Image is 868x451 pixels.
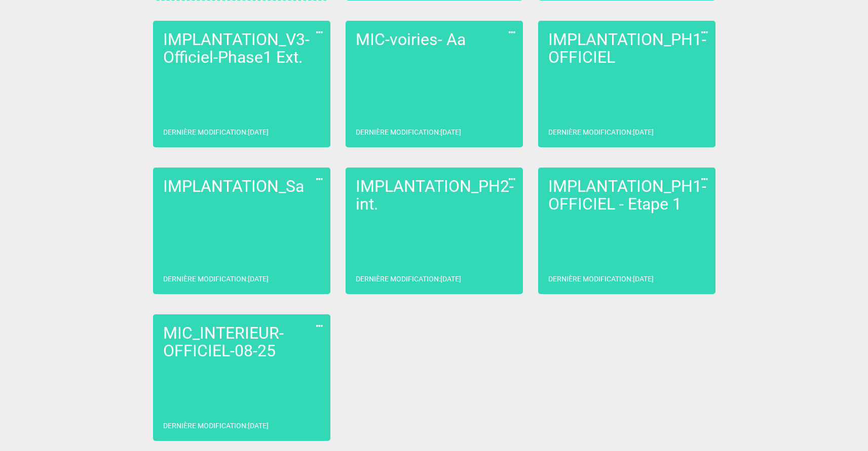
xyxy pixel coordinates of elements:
a: MIC-voiries- AaDernière modification:[DATE] [346,21,523,147]
a: MIC_INTERIEUR-OFFICIEL-08-25Dernière modification:[DATE] [153,314,330,441]
p: Dernière modification : [DATE] [356,127,461,137]
p: Dernière modification : [DATE] [548,274,654,284]
h2: MIC-voiries- Aa [356,31,513,49]
h2: IMPLANTATION_PH1-OFFICIEL [548,31,705,66]
p: Dernière modification : [DATE] [163,127,269,137]
p: Dernière modification : [DATE] [548,127,654,137]
h2: IMPLANTATION_Sa [163,178,320,195]
a: IMPLANTATION_V3-Officiel-Phase1 Ext.Dernière modification:[DATE] [153,21,330,147]
p: Dernière modification : [DATE] [163,274,269,284]
a: IMPLANTATION_SaDernière modification:[DATE] [153,168,330,294]
a: IMPLANTATION_PH2-int.Dernière modification:[DATE] [346,168,523,294]
h2: IMPLANTATION_PH2-int. [356,178,513,213]
a: IMPLANTATION_PH1-OFFICIELDernière modification:[DATE] [538,21,715,147]
h2: IMPLANTATION_PH1-OFFICIEL - Etape 1 [548,178,705,213]
h2: IMPLANTATION_V3-Officiel-Phase1 Ext. [163,31,320,66]
p: Dernière modification : [DATE] [356,274,461,284]
a: IMPLANTATION_PH1-OFFICIEL - Etape 1Dernière modification:[DATE] [538,168,715,294]
p: Dernière modification : [DATE] [163,421,269,431]
h2: MIC_INTERIEUR-OFFICIEL-08-25 [163,324,320,360]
